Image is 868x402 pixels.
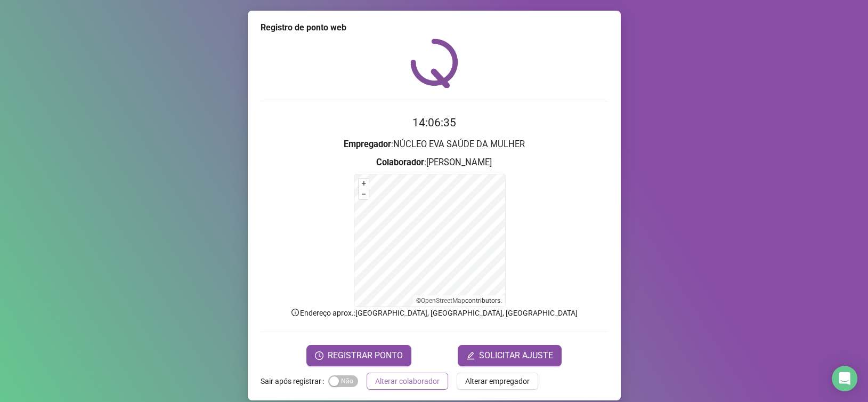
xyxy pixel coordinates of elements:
[306,345,411,366] button: REGISTRAR PONTO
[261,156,608,170] h3: : [PERSON_NAME]
[375,375,440,387] span: Alterar colaborador
[359,179,369,189] button: +
[421,297,465,304] a: OpenStreetMap
[465,375,530,387] span: Alterar empregador
[261,373,328,390] label: Sair após registrar
[376,157,424,167] strong: Colaborador
[416,297,502,304] li: © contributors.
[261,307,608,319] p: Endereço aprox. : [GEOGRAPHIC_DATA], [GEOGRAPHIC_DATA], [GEOGRAPHIC_DATA]
[412,116,456,129] time: 14:06:35
[315,351,323,360] span: clock-circle
[261,138,608,151] h3: : NÚCLEO EVA SAÚDE DA MULHER
[466,351,475,360] span: edit
[458,345,562,366] button: editSOLICITAR AJUSTE
[344,139,391,149] strong: Empregador
[367,373,448,390] button: Alterar colaborador
[359,189,369,199] button: –
[261,21,608,34] div: Registro de ponto web
[328,349,403,362] span: REGISTRAR PONTO
[290,308,300,317] span: info-circle
[479,349,553,362] span: SOLICITAR AJUSTE
[832,366,857,391] div: Open Intercom Messenger
[410,38,458,88] img: QRPoint
[457,373,538,390] button: Alterar empregador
